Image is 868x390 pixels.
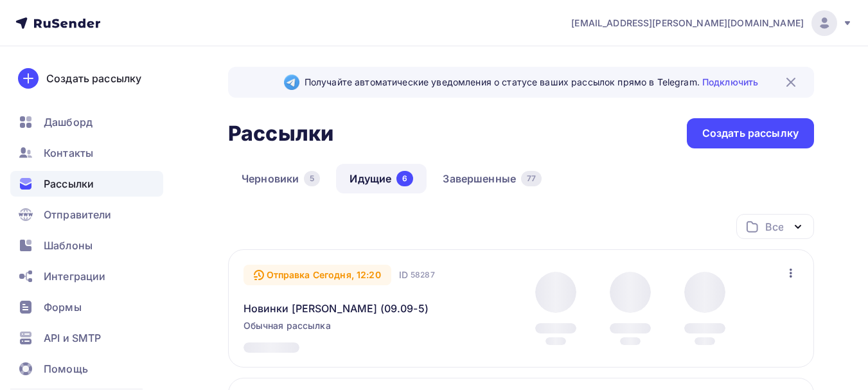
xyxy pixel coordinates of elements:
span: Дашборд [44,114,93,130]
div: Все [765,219,783,235]
span: API и SMTP [44,330,101,346]
h2: Рассылки [228,121,333,146]
div: 5 [304,171,320,186]
div: 77 [521,171,542,186]
span: [EMAIL_ADDRESS][PERSON_NAME][DOMAIN_NAME] [571,17,804,30]
span: Получайте автоматические уведомления о статусе ваших рассылок прямо в Telegram. [305,76,758,89]
a: Формы [10,294,163,320]
span: Интеграции [44,269,105,284]
span: Помощь [44,361,88,377]
span: Контакты [44,145,93,161]
span: Обычная рассылка [244,319,331,332]
span: Отправители [44,207,112,222]
span: Формы [44,299,82,315]
img: Telegram [284,75,299,90]
a: Идущие6 [336,164,427,193]
div: Отправка Сегодня, 12:20 [244,265,391,285]
a: Шаблоны [10,233,163,258]
a: Контакты [10,140,163,166]
a: Завершенные77 [429,164,555,193]
span: ID [399,269,408,281]
a: Подключить [702,76,758,87]
a: Черновики5 [228,164,333,193]
div: 6 [396,171,413,186]
a: Рассылки [10,171,163,197]
span: Рассылки [44,176,94,191]
a: Новинки [PERSON_NAME] (09.09-5) [244,301,429,316]
div: Создать рассылку [46,71,141,86]
button: Все [736,214,814,239]
a: [EMAIL_ADDRESS][PERSON_NAME][DOMAIN_NAME] [571,10,853,36]
a: Дашборд [10,109,163,135]
div: Создать рассылку [702,126,799,141]
span: Шаблоны [44,238,93,253]
span: 58287 [411,269,435,281]
a: Отправители [10,202,163,227]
